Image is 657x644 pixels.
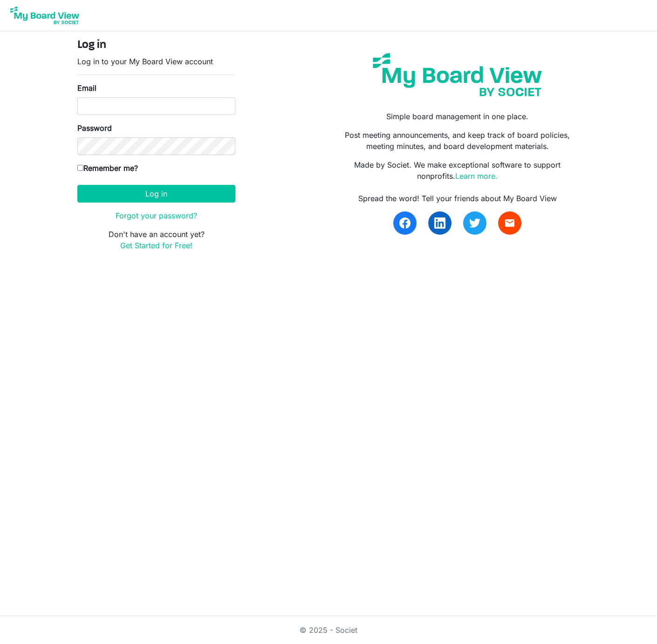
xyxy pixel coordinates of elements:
[77,122,112,134] label: Password
[455,171,498,181] a: Learn more.
[504,217,515,229] span: email
[77,82,96,94] label: Email
[77,163,138,174] label: Remember me?
[77,165,83,171] input: Remember me?
[77,39,235,52] h4: Log in
[469,217,480,229] img: twitter.svg
[77,229,235,251] p: Don't have an account yet?
[120,241,192,250] a: Get Started for Free!
[7,4,82,27] img: My Board View Logo
[366,46,549,103] img: my-board-view-societ.svg
[77,56,235,67] p: Log in to your My Board View account
[335,129,580,152] p: Post meeting announcements, and keep track of board policies, meeting minutes, and board developm...
[335,111,580,122] p: Simple board management in one place.
[399,217,411,229] img: facebook.svg
[335,159,580,182] p: Made by Societ. We make exceptional software to support nonprofits.
[498,211,521,235] a: email
[77,185,235,203] button: Log in
[335,193,580,204] div: Spread the word! Tell your friends about My Board View
[300,625,357,635] a: © 2025 - Societ
[434,217,445,229] img: linkedin.svg
[116,211,197,220] a: Forgot your password?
